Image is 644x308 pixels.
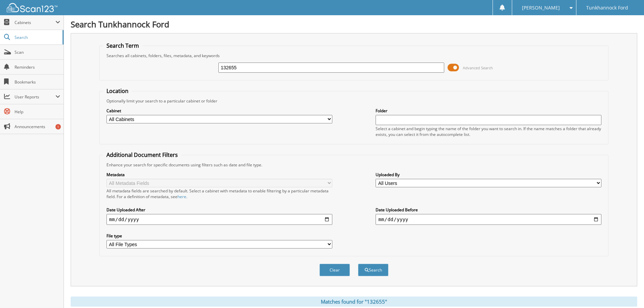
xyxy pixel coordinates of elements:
[522,6,560,10] span: [PERSON_NAME]
[106,188,332,199] div: All metadata fields are searched by default. Select a cabinet with metadata to enable filtering b...
[15,64,60,70] span: Reminders
[106,108,332,114] label: Cabinet
[15,124,60,129] span: Announcements
[103,151,181,159] legend: Additional Document Filters
[177,194,186,199] a: here
[106,233,332,239] label: File type
[15,94,55,100] span: User Reports
[106,207,332,213] label: Date Uploaded After
[376,126,601,137] div: Select a cabinet and begin typing the name of the folder you want to search in. If the name match...
[358,264,388,276] button: Search
[376,207,601,213] label: Date Uploaded Before
[15,49,60,55] span: Scan
[71,19,637,30] h1: Search Tunkhannock Ford
[15,34,59,40] span: Search
[103,42,142,49] legend: Search Term
[103,98,605,104] div: Optionally limit your search to a particular cabinet or folder
[463,65,493,70] span: Advanced Search
[106,214,332,225] input: start
[376,108,601,114] label: Folder
[71,297,637,307] div: Matches found for "132655"
[103,53,605,58] div: Searches all cabinets, folders, files, metadata, and keywords
[103,87,132,95] legend: Location
[103,162,605,168] div: Enhance your search for specific documents using filters such as date and file type.
[106,172,332,177] label: Metadata
[7,3,57,12] img: scan123-logo-white.svg
[15,109,60,115] span: Help
[319,264,350,276] button: Clear
[586,6,628,10] span: Tunkhannock Ford
[55,124,61,129] div: 1
[376,172,601,177] label: Uploaded By
[376,214,601,225] input: end
[15,79,60,85] span: Bookmarks
[15,20,55,25] span: Cabinets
